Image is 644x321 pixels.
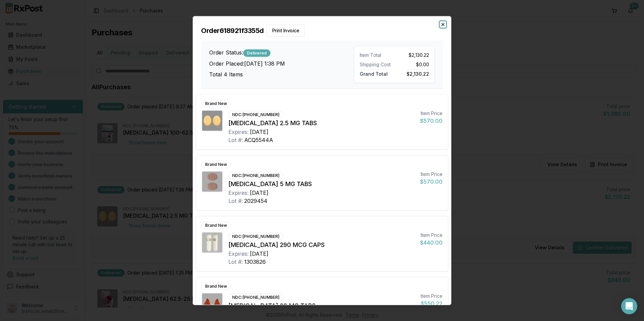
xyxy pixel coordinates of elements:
div: NDC: [PHONE_NUMBER] [228,172,283,179]
span: $2,130.22 [409,52,429,59]
div: $570.00 [420,178,443,186]
img: Eliquis 5 MG TABS [202,172,222,192]
img: Xarelto 20 MG TABS [202,293,222,314]
div: $440.00 [420,239,443,247]
div: [DATE] [250,128,268,136]
div: Item Price [420,171,443,178]
div: [DATE] [250,189,268,197]
span: Grand Total [360,69,388,77]
div: Expires: [228,128,249,136]
div: 2029454 [244,197,267,205]
img: Eliquis 2.5 MG TABS [202,111,222,131]
div: NDC: [PHONE_NUMBER] [228,233,283,240]
h3: Order Placed: [DATE] 1:38 PM [209,59,354,67]
div: 1303826 [244,258,266,266]
div: $550.22 [421,299,443,308]
span: $2,130.22 [407,69,429,77]
div: [MEDICAL_DATA] 20 MG TABS [228,301,415,311]
div: Brand New [201,222,231,229]
div: Item Total [360,52,392,59]
div: Item Price [420,110,443,117]
div: Brand New [201,161,231,168]
div: Item Price [421,293,443,299]
h2: Order 618921f3355d [201,25,443,37]
div: Delivered [243,49,270,57]
div: Brand New [201,100,231,107]
div: Expires: [228,189,249,197]
div: Lot #: [228,258,243,266]
div: NDC: [PHONE_NUMBER] [228,294,283,301]
div: [MEDICAL_DATA] 2.5 MG TABS [228,118,415,128]
div: Expires: [228,250,249,258]
h3: Total 4 Items [209,70,354,78]
div: [MEDICAL_DATA] 5 MG TABS [228,179,415,189]
div: Lot #: [228,197,243,205]
div: NDC: [PHONE_NUMBER] [228,111,283,118]
div: Shipping Cost [360,61,392,68]
h3: Order Status: [209,48,354,57]
div: Lot #: [228,136,243,144]
div: [MEDICAL_DATA] 290 MCG CAPS [228,240,415,250]
div: $0.00 [397,61,429,68]
img: Linzess 290 MCG CAPS [202,233,222,253]
div: Item Price [420,232,443,239]
div: ACQ5544A [244,136,273,144]
button: Print Invoice [266,25,305,37]
div: [DATE] [250,250,268,258]
div: Brand New [201,283,231,290]
div: $570.00 [420,117,443,125]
